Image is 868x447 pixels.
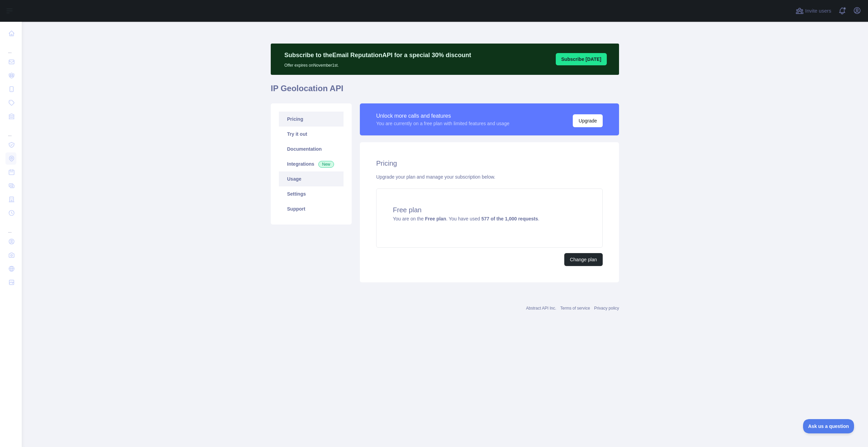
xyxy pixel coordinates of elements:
button: Change plan [564,253,603,266]
a: Pricing [279,112,344,127]
a: Try it out [279,127,344,142]
button: Upgrade [573,114,603,127]
p: Offer expires on November 1st. [284,60,471,68]
span: You are on the . You have used . [393,216,539,221]
strong: Free plan [425,216,446,221]
a: Usage [279,171,344,186]
a: Terms of service [560,306,590,311]
a: Documentation [279,142,344,156]
span: Invite users [805,7,831,15]
iframe: Toggle Customer Support [803,419,854,433]
p: Subscribe to the Email Reputation API for a special 30 % discount [284,50,471,60]
a: Support [279,201,344,216]
a: Abstract API Inc. [526,306,556,311]
div: ... [5,41,16,54]
a: Privacy policy [594,306,619,311]
a: Integrations New [279,156,344,171]
h2: Pricing [376,159,603,168]
div: Upgrade your plan and manage your subscription below. [376,173,603,180]
button: Subscribe [DATE] [556,53,607,65]
h4: Free plan [393,205,586,215]
div: Unlock more calls and features [376,112,510,120]
div: You are currently on a free plan with limited features and usage [376,120,510,127]
strong: 577 of the 1,000 requests [481,216,538,221]
div: ... [5,124,16,137]
span: New [318,161,334,168]
button: Invite users [794,5,833,16]
a: Settings [279,186,344,201]
div: ... [5,220,16,234]
h1: IP Geolocation API [271,83,619,99]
